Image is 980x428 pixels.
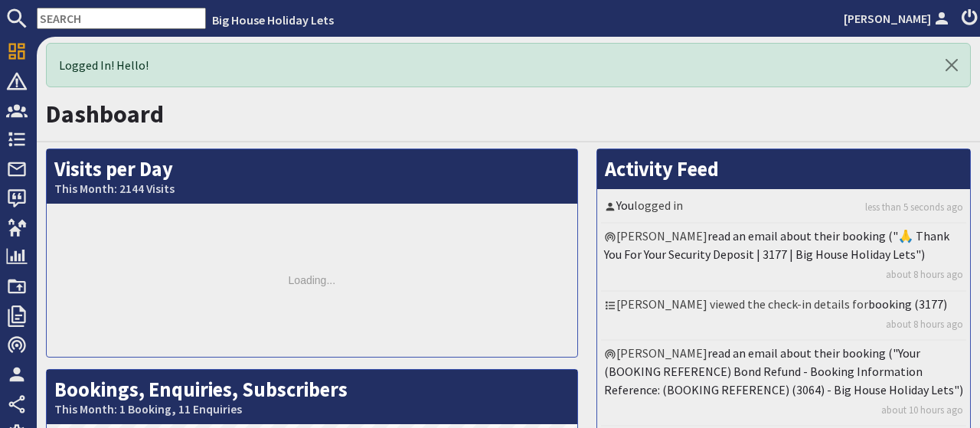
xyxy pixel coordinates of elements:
a: less than 5 seconds ago [865,200,963,214]
a: Activity Feed [605,156,719,181]
a: [PERSON_NAME] [844,9,952,28]
a: booking (3177) [868,296,947,312]
a: Big House Holiday Lets [212,12,334,28]
li: logged in [601,193,966,224]
div: Logged In! Hello! [46,43,971,87]
input: SEARCH [37,8,206,29]
h2: Visits per Day [47,149,577,204]
li: [PERSON_NAME] viewed the check-in details for [601,292,966,341]
a: about 8 hours ago [886,267,963,282]
a: read an email about their booking ("🙏 Thank You For Your Security Deposit | 3177 | Big House Holi... [604,228,949,262]
h2: Bookings, Enquiries, Subscribers [47,370,577,424]
div: Loading... [47,204,577,357]
small: This Month: 1 Booking, 11 Enquiries [54,402,570,417]
li: [PERSON_NAME] [601,341,966,426]
a: read an email about their booking ("Your (BOOKING REFERENCE) Bond Refund - Booking Information Re... [604,345,963,397]
small: This Month: 2144 Visits [54,181,570,196]
a: about 10 hours ago [881,403,963,417]
a: You [616,198,634,213]
a: Dashboard [46,99,164,129]
a: about 8 hours ago [886,317,963,332]
li: [PERSON_NAME] [601,224,966,291]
